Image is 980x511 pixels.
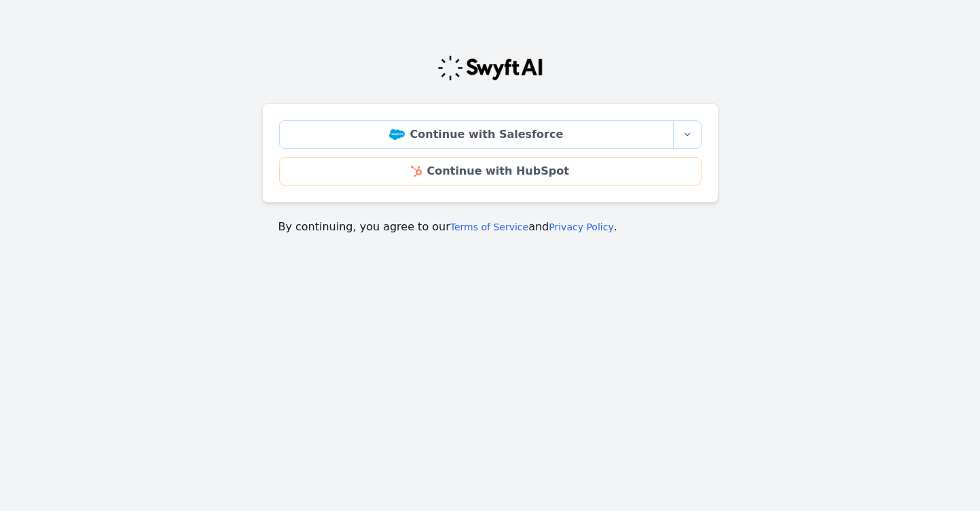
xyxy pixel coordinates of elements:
[437,54,544,82] img: Swyft Logo
[450,222,528,232] a: Terms of Service
[278,219,702,235] p: By continuing, you agree to our and .
[549,222,613,232] a: Privacy Policy
[411,166,421,177] img: HubSpot
[279,157,702,186] a: Continue with HubSpot
[279,120,674,149] a: Continue with Salesforce
[389,129,405,140] img: Salesforce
